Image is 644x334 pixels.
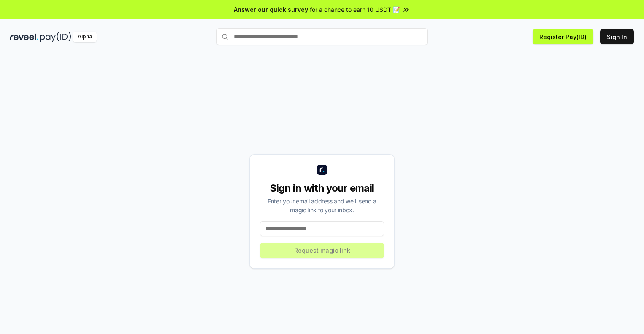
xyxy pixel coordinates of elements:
img: logo_small [317,165,327,175]
button: Sign In [600,29,634,44]
span: Answer our quick survey [234,5,308,14]
div: Alpha [73,32,97,42]
div: Sign in with your email [260,182,384,195]
img: reveel_dark [10,32,38,42]
span: for a chance to earn 10 USDT 📝 [310,5,400,14]
img: pay_id [40,32,71,42]
button: Register Pay(ID) [533,29,593,44]
div: Enter your email address and we’ll send a magic link to your inbox. [260,197,384,214]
